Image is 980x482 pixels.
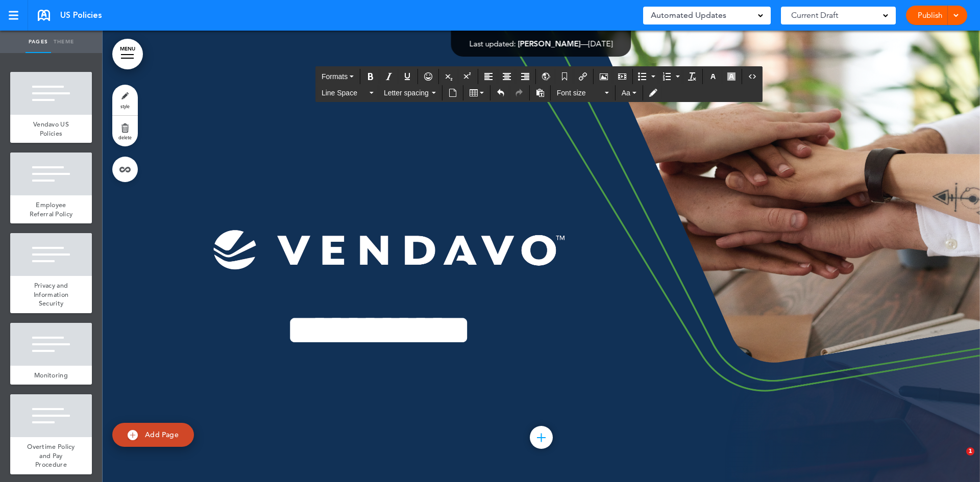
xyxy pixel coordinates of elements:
span: style [120,103,130,109]
span: [DATE] [589,39,613,48]
div: Italic [380,69,398,84]
span: Privacy and Information Security [34,281,68,308]
a: MENU [112,39,143,69]
div: Clear formatting [683,69,701,84]
div: Superscript [459,69,476,84]
span: Current Draft [791,8,838,22]
a: Publish [914,6,946,25]
span: Letter spacing [384,88,430,98]
span: Automated Updates [651,8,726,22]
div: Insert/Edit global anchor link [537,69,555,84]
iframe: Intercom live chat [945,447,970,472]
a: Privacy and Information Security [10,276,92,313]
span: US Policies [60,10,102,21]
div: Insert/edit airmason link [574,69,592,84]
span: Monitoring [34,371,68,379]
span: Overtime Policy and Pay Procedure [27,442,75,469]
span: 1 [966,447,974,455]
a: delete [112,116,138,146]
div: Airmason image [595,69,612,84]
a: Overtime Policy and Pay Procedure [10,437,92,474]
span: Line Space [322,88,367,98]
span: Vendavo US Policies [33,120,69,138]
a: Employee Referral Policy [10,195,92,223]
div: Underline [399,69,416,84]
span: Aa [622,89,630,97]
span: Add Page [145,430,179,439]
div: Paste as text [531,85,549,100]
div: Anchor [556,69,573,84]
span: delete [118,134,132,140]
span: [PERSON_NAME] [518,39,581,48]
a: Add Page [112,423,194,447]
span: Employee Referral Policy [30,200,73,218]
div: Align center [498,69,516,84]
a: Vendavo US Policies [10,115,92,143]
img: add.svg [128,430,138,440]
div: Bold [362,69,379,84]
span: Formats [322,72,348,81]
span: Font size [557,88,603,98]
div: Redo [510,85,528,100]
div: Align right [517,69,534,84]
div: Align left [480,69,497,84]
div: Subscript [440,69,458,84]
div: Insert/edit media [614,69,631,84]
div: Numbered list [659,69,682,84]
span: Last updated: [470,39,516,48]
div: Bullet list [634,69,658,84]
div: Source code [744,69,761,84]
div: Toggle Tracking Changes [645,85,662,100]
div: Undo [492,85,509,100]
div: — [470,40,613,47]
a: Monitoring [10,366,92,385]
div: Table [465,85,488,100]
a: style [112,85,138,115]
div: Insert document [444,85,461,100]
a: Pages [26,31,51,53]
a: Theme [51,31,77,53]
